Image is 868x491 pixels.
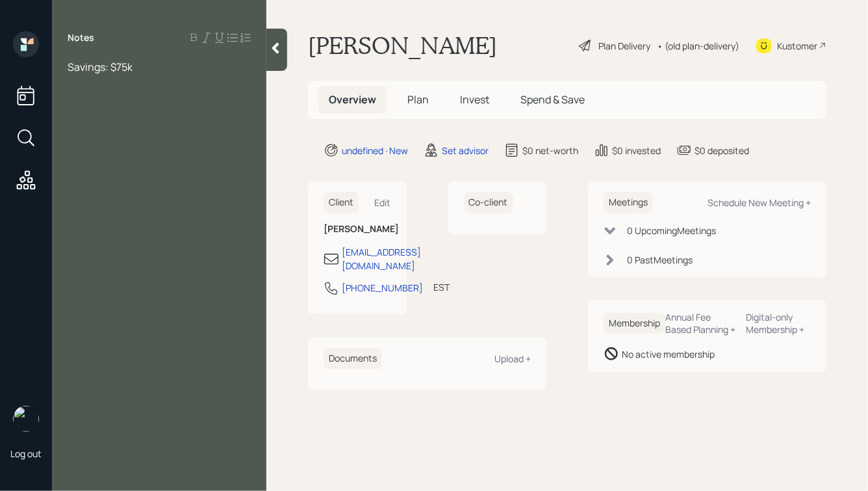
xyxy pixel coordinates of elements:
div: 0 Past Meeting s [627,253,693,267]
div: $0 invested [612,144,661,157]
div: [PHONE_NUMBER] [342,281,423,295]
div: undefined · New [342,144,408,157]
div: Plan Delivery [598,39,650,53]
div: • (old plan-delivery) [657,39,739,53]
div: No active membership [622,347,715,361]
div: Digital-only Membership + [747,311,811,336]
div: Set advisor [442,144,489,157]
h6: Client [324,192,359,213]
h6: Meetings [604,192,653,213]
div: EST [433,280,450,294]
h6: Documents [324,348,382,369]
img: hunter_neumayer.jpg [13,406,39,432]
div: Log out [10,447,42,460]
div: [EMAIL_ADDRESS][DOMAIN_NAME] [342,245,421,272]
div: Kustomer [777,39,817,53]
h6: Co-client [464,192,513,213]
span: Savings: $75k [68,60,133,74]
h6: Membership [604,313,665,334]
div: $0 deposited [695,144,749,157]
div: Schedule New Meeting + [708,196,811,209]
label: Notes [68,31,94,44]
div: Annual Fee Based Planning + [665,311,736,336]
h1: [PERSON_NAME] [308,31,497,60]
h6: [PERSON_NAME] [324,224,391,235]
span: Plan [407,92,429,107]
div: Upload + [494,352,531,365]
span: Invest [460,92,489,107]
div: Edit [375,196,391,209]
div: 0 Upcoming Meeting s [627,224,716,237]
div: $0 net-worth [522,144,578,157]
span: Spend & Save [520,92,585,107]
span: Overview [329,92,376,107]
